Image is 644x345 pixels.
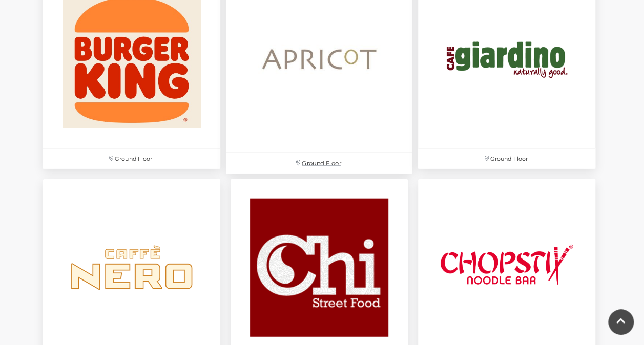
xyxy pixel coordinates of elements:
p: Ground Floor [226,153,412,174]
p: Ground Floor [418,149,595,169]
p: Ground Floor [43,149,220,169]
